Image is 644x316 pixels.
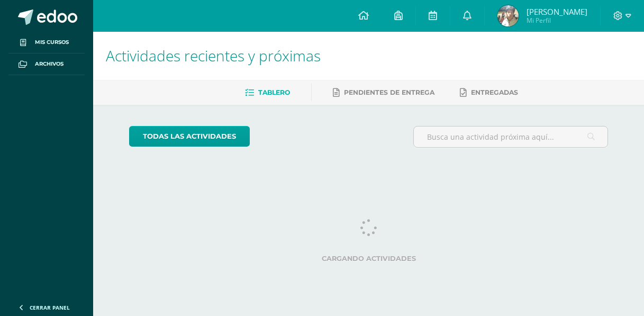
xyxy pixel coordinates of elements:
[414,127,607,147] input: Busca una actividad próxima aquí...
[344,88,434,96] span: Pendientes de entrega
[8,32,85,53] a: Mis cursos
[497,5,519,26] img: 63bc2602a1acc8f0a450c8f6bb28171f.png
[245,84,290,101] a: Tablero
[30,304,70,311] span: Cerrar panel
[35,38,69,47] span: Mis cursos
[527,16,587,25] span: Mi Perfil
[129,126,250,147] a: todas las Actividades
[35,60,64,68] span: Archivos
[258,88,290,96] span: Tablero
[460,84,518,101] a: Entregadas
[129,255,608,263] label: Cargando actividades
[8,53,85,75] a: Archivos
[106,46,321,66] span: Actividades recientes y próximas
[333,84,434,101] a: Pendientes de entrega
[471,88,518,96] span: Entregadas
[527,6,587,17] span: [PERSON_NAME]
